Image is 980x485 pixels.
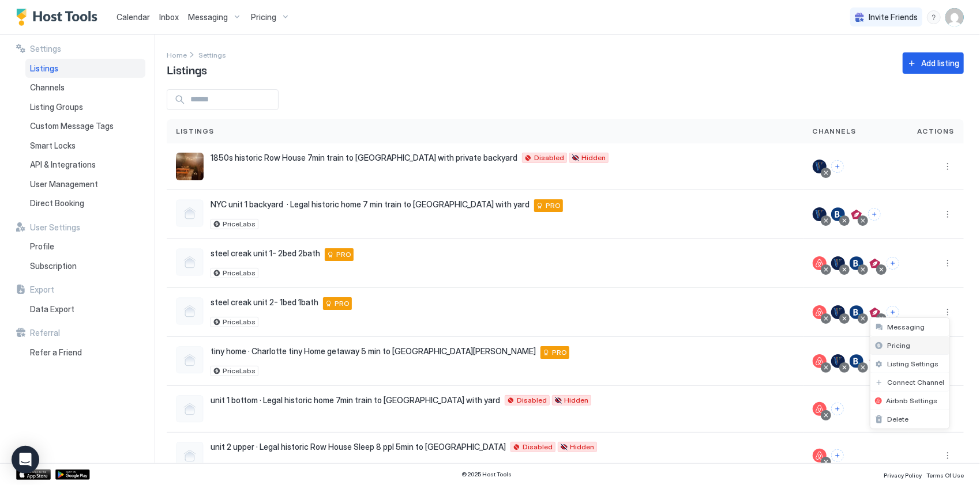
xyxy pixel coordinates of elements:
div: Open Intercom Messenger [12,446,39,473]
span: Messaging [888,323,925,331]
span: Airbnb Settings [887,396,938,405]
span: Pricing [888,341,911,350]
span: Connect Channel [888,378,945,387]
span: Listing Settings [888,359,939,368]
span: Delete [888,415,909,423]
